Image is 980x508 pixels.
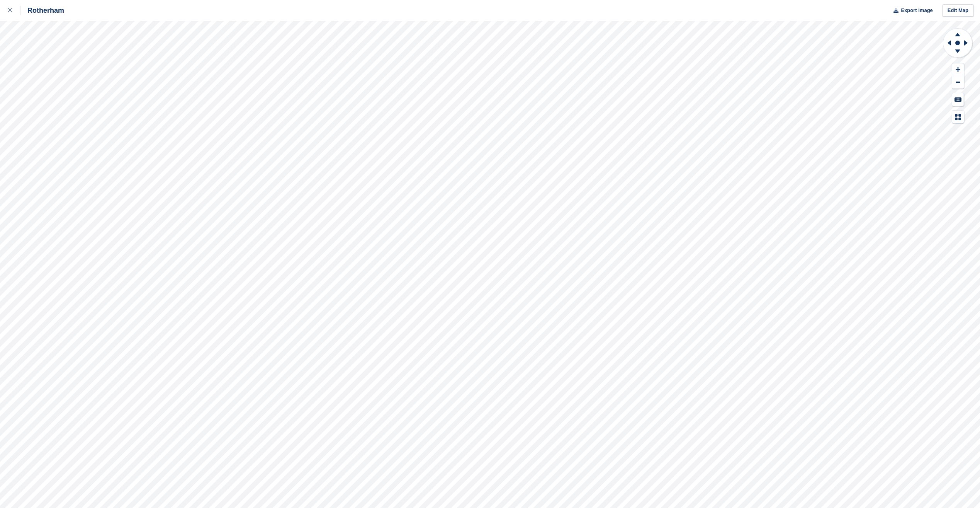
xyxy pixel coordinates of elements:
button: Keyboard Shortcuts [952,93,964,106]
button: Zoom Out [952,76,964,89]
button: Zoom In [952,63,964,76]
div: Rotherham [20,6,64,15]
button: Map Legend [952,111,964,123]
a: Edit Map [942,4,974,17]
span: Export Image [901,7,932,14]
button: Export Image [889,4,933,17]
